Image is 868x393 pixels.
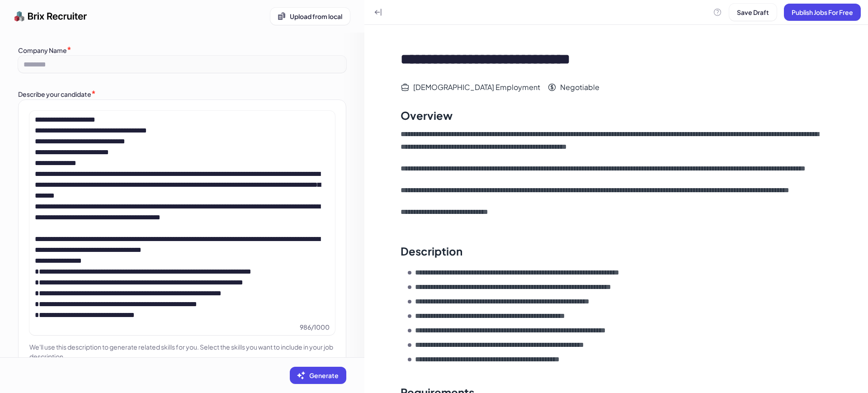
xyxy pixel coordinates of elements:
button: Generate [290,367,346,384]
button: Publish Jobs For Free [784,4,861,21]
span: 986 / 1000 [300,322,330,331]
img: logo [14,7,87,25]
span: Generate [309,371,339,379]
p: We'll use this description to generate related skills for you. Select the skills you want to incl... [29,342,335,361]
div: Overview [401,108,453,123]
label: Company Name [18,46,67,54]
div: Description [401,244,462,258]
p: [DEMOGRAPHIC_DATA] Employment [413,85,540,90]
button: Save Draft [729,4,777,21]
span: Upload from local [290,12,342,20]
span: Save Draft [737,8,769,16]
button: Upload from local [270,8,350,25]
p: Negotiable [560,85,599,90]
span: Publish Jobs For Free [792,8,853,16]
label: Describe your candidate [18,90,91,98]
